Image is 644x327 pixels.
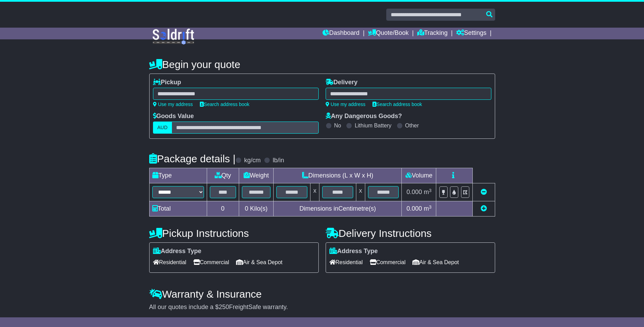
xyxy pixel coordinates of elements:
[481,189,487,195] a: Remove this item
[239,201,274,217] td: Kilo(s)
[207,201,239,217] td: 0
[329,248,378,255] label: Address Type
[405,122,419,129] label: Other
[149,59,495,70] h4: Begin your quote
[429,204,432,210] sup: 3
[239,168,274,183] td: Weight
[245,205,248,212] span: 0
[356,183,365,201] td: x
[407,205,422,212] span: 0.000
[329,257,363,268] span: Residential
[153,257,186,268] span: Residential
[219,304,229,310] span: 250
[244,157,260,164] label: kg/cm
[153,122,172,134] label: AUD
[417,28,448,39] a: Tracking
[310,183,319,201] td: x
[193,257,229,268] span: Commercial
[424,189,432,195] span: m
[334,122,341,129] label: No
[481,205,487,212] a: Add new item
[323,28,359,39] a: Dashboard
[274,201,402,217] td: Dimensions in Centimetre(s)
[149,228,319,239] h4: Pickup Instructions
[355,122,391,129] label: Lithium Battery
[153,102,193,107] a: Use my address
[153,79,181,86] label: Pickup
[153,113,194,120] label: Goods Value
[429,188,432,193] sup: 3
[402,168,436,183] td: Volume
[368,28,409,39] a: Quote/Book
[372,102,422,107] a: Search address book
[326,102,366,107] a: Use my address
[236,257,283,268] span: Air & Sea Depot
[326,79,358,86] label: Delivery
[424,205,432,212] span: m
[273,157,284,164] label: lb/in
[149,288,495,300] h4: Warranty & Insurance
[153,248,202,255] label: Address Type
[149,168,207,183] td: Type
[407,189,422,195] span: 0.000
[149,304,495,311] div: All our quotes include a $ FreightSafe warranty.
[456,28,487,39] a: Settings
[149,201,207,217] td: Total
[326,228,495,239] h4: Delivery Instructions
[207,168,239,183] td: Qty
[370,257,406,268] span: Commercial
[412,257,459,268] span: Air & Sea Depot
[274,168,402,183] td: Dimensions (L x W x H)
[326,113,402,120] label: Any Dangerous Goods?
[200,102,249,107] a: Search address book
[149,153,236,164] h4: Package details |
